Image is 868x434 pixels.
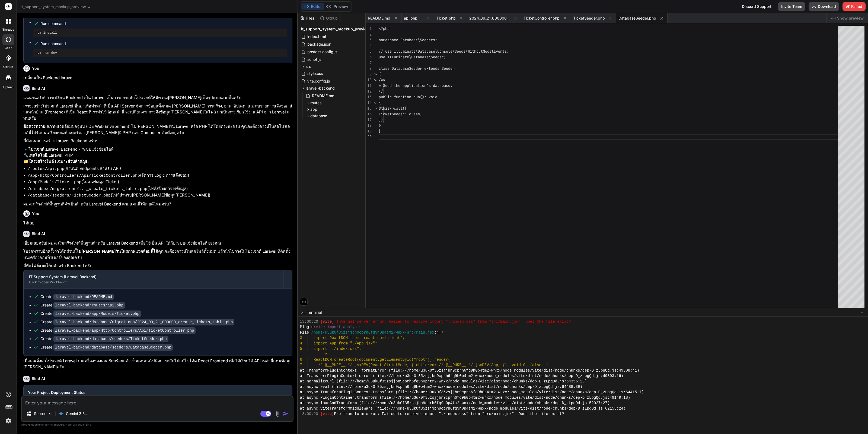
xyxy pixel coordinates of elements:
[300,351,327,357] span: | ^
[28,147,46,152] strong: โปรเจกต์:
[336,319,571,324] span: Internal server error: Failed to resolve import "./index.css" from "src/main.jsx". Does the file ...
[28,166,292,172] li: (กำหนด Endpoints สำหรับ API)
[368,15,390,21] span: README.md
[23,124,47,129] strong: ข้อควรทราบ:
[23,103,292,122] p: เราจะสร้างโปรเจกต์ Laravel ขึ้นมาเพื่อทำหน้าที่เป็น API Server จัดการข้อมูลทั้งหมด [PERSON_NAME] ...
[379,106,407,111] span: $this->call([
[379,37,437,42] span: namespace Database\Seeders;
[301,26,370,32] span: it_support_system_mockup_preview
[300,341,378,346] span: 4 | import App from "./App.jsx";
[53,302,125,309] code: laravel-backend/routes/api.php
[40,41,287,46] span: Run command
[24,270,283,288] button: IT Support System (Laravel Backend)Click to open Workbench
[23,138,292,144] p: นี่คือแผนการสร้าง Laravel Backend ครับ:
[275,411,281,417] img: attachment
[860,308,865,317] button: −
[300,400,610,406] span: at async loadAndTransform (file:///home/u3uk0f35zsjjbn9cprh6fq9h0p4tm2-wnxx/node_modules/vite/dis...
[379,66,455,71] span: class DatabaseSeeder extends Seeder
[23,95,292,101] p: แน่นอนครับ! การเปลี่ยน Backend เป็น Laravel เป็นการยกระดับโปรเจกต์ให้มีความ[PERSON_NAME]เต็มรูปแบ...
[298,15,318,21] div: Files
[28,193,111,198] code: /database/seeders/TicketSeeder.php
[300,330,311,335] span: File:
[366,111,372,117] div: 16
[28,167,64,171] code: /routes/api.php
[23,220,292,226] p: ได้เลย
[300,357,450,362] span: 6 | ReactDOM.createRoot(document.getElementById("root")).render(
[32,86,45,91] h6: Bind AI
[28,173,140,178] code: /app/Http/Controllers/Api/TicketController.php
[23,146,292,165] p: 🔹 Laravel Backend - ระบบแจ้งซ่อมไอที 🔧 Laravel, PHP 📁
[300,389,644,395] span: at async TransformPluginContext.transform (file:///home/u3uk0f35zsjjbn9cprh6fq9h0p4tm2-wnxx/node_...
[366,106,372,111] div: 15
[739,2,775,11] div: Discord Support
[3,85,14,90] label: Upload
[28,159,89,164] strong: โครงสร้างไฟล์ (เฉพาะส่วนสำคัญ):
[366,100,372,106] div: 14
[379,49,487,54] span: // use Illuminate\Database\Console\Seeds\WithoutMo
[404,15,417,21] span: api.php
[307,33,326,40] span: index.html
[28,187,147,191] code: /database/migrations/..._create_tickets_table.php
[366,60,372,66] div: 7
[310,107,317,112] span: app
[21,4,91,9] span: it_support_system_mockup_preview
[3,65,13,69] label: GitHub
[366,88,372,94] div: 12
[310,100,321,106] span: routes
[366,117,372,123] div: 17
[334,411,564,417] span: Pre-transform error: Failed to resolve import "./index.css" from "src/main.jsx". Does the file ex...
[307,78,330,84] span: vite.config.js
[837,15,864,21] span: Show preview
[300,346,362,351] span: 5 | import "./index.css";
[300,368,639,373] span: at TransformPluginContext._formatError (file:///home/u3uk0f35zsjjbn9cprh6fq9h0p4tm2-wnxx/node_mod...
[300,335,405,341] span: 3 | import ReactDOM from "react-dom/client";
[618,15,656,21] span: DatabaseSeeder.php
[318,15,340,21] div: Github
[40,319,234,325] div: Create
[366,37,372,43] div: 3
[29,280,278,284] div: Click to open Workbench
[434,330,443,335] span: :4:7
[372,106,379,111] div: Click to collapse the range.
[372,100,379,106] div: Click to collapse the range.
[28,180,81,185] code: /app/Models/Ticket.php
[5,46,12,50] label: code
[23,201,292,207] p: ผมจะสร้างไฟล์พื้นฐานที่จำเป็นสำหรับ Laravel Backend ตามแผนนี้ให้เลยดีไหมครับ?
[379,100,381,105] span: {
[573,15,605,21] span: TicketSeeder.php
[300,324,316,330] span: Plugin:
[366,43,372,49] div: 4
[379,94,437,99] span: public function run(): void
[379,112,422,116] span: TicketSeeder::class,
[28,186,292,192] li: (ไฟล์สร้างตารางข้อมูล)
[300,319,318,324] span: 13:00:20
[76,249,158,254] strong: ไม่[PERSON_NAME]รันในสภาพแวดล้อมนี้ได้
[32,231,45,236] h6: Bind AI
[436,15,456,21] span: Ticket.php
[379,129,381,134] span: }
[300,379,587,384] span: at normalizeUrl (file:///home/u3uk0f35zsjjbn9cprh6fq9h0p4tm2-wnxx/node_modules/vite/dist/node/chu...
[372,71,379,77] div: Click to collapse the range.
[379,123,381,128] span: }
[366,77,372,83] div: 10
[53,327,196,334] code: laravel-backend/app/Http/Controllers/Api/TicketController.php
[310,113,327,119] span: database
[379,55,446,59] span: use Illuminate\Database\Seeder;
[40,328,196,333] div: Create
[307,56,322,63] span: script.js
[23,123,292,136] p: สภาพแวดล้อมปัจจุบัน (IDE Web Environment) ไม่[PERSON_NAME]รัน Laravel หรือ PHP ได้โดยตรงนะครับ คุ...
[379,117,385,122] span: ]);
[283,411,288,416] img: icon
[311,93,335,99] span: README.md
[28,172,292,179] li: (จัดการ Logic การแจ้งซ่อม)
[23,358,292,370] p: เมื่อคุณตั้งค่าโปรเจกต์ Laravel บนเครื่องของคุณเรียบร้อยแล้ว ขั้นตอนต่อไปคือการกลับไปแก้ไขโค้ด Re...
[66,411,87,416] p: Gemini 2.5..
[300,411,318,417] span: 13:00:20
[366,83,372,88] div: 11
[58,411,64,416] img: Gemini 2.5 Pro
[524,15,560,21] span: TicketController.php
[53,311,141,317] code: laravel-backend/app/Models/Ticket.php
[53,344,173,351] code: laravel-backend/database/seeders/DatabaseSeeder.php
[40,344,173,350] div: Create
[366,31,372,37] div: 2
